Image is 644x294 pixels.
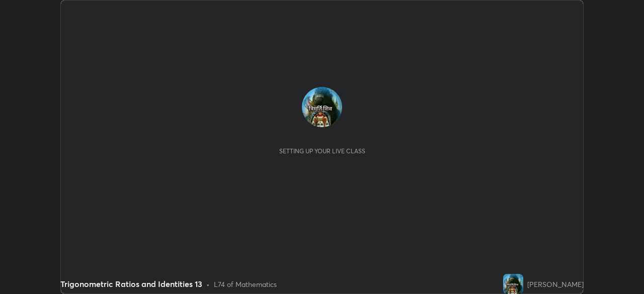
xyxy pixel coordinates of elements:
[214,279,277,289] div: L74 of Mathematics
[279,147,365,155] div: Setting up your live class
[503,274,523,294] img: 53708fd754144695b6ee2f217a54b47e.29189253_3
[527,279,584,289] div: [PERSON_NAME]
[60,278,202,290] div: Trigonometric Ratios and Identities 13
[206,279,210,289] div: •
[302,87,342,127] img: 53708fd754144695b6ee2f217a54b47e.29189253_3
